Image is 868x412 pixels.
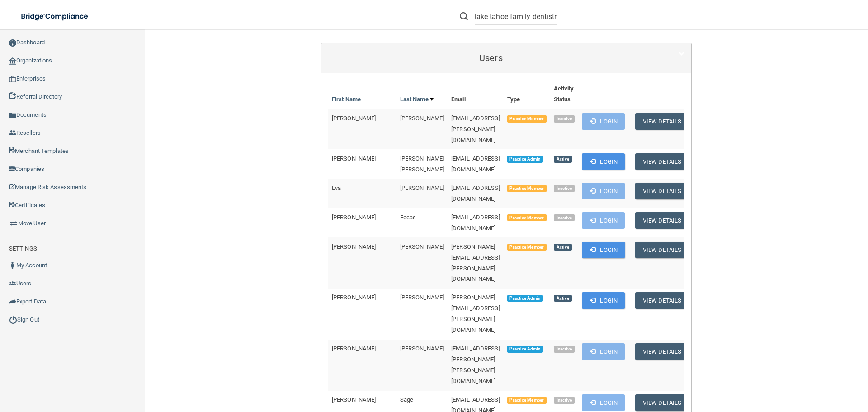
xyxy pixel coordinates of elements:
button: Login [582,292,625,309]
span: Practice Admin [507,295,543,302]
th: Email [448,80,504,109]
span: [PERSON_NAME][EMAIL_ADDRESS][PERSON_NAME][DOMAIN_NAME] [451,294,500,333]
img: bridge_compliance_login_screen.278c3ca4.svg [14,7,97,26]
span: Active [554,156,572,163]
span: [PERSON_NAME] [332,345,376,352]
button: Login [582,242,625,258]
span: [PERSON_NAME] [332,294,376,301]
span: [EMAIL_ADDRESS][DOMAIN_NAME] [451,214,500,232]
span: [PERSON_NAME] [332,396,376,403]
span: [PERSON_NAME] [400,243,444,250]
img: icon-users.e205127d.png [9,280,16,287]
span: Practice Member [507,115,547,123]
button: View Details [635,183,689,199]
img: ic_user_dark.df1a06c3.png [9,262,16,269]
span: Inactive [554,185,575,192]
span: [PERSON_NAME][EMAIL_ADDRESS][PERSON_NAME][DOMAIN_NAME] [451,243,500,283]
img: icon-documents.8dae5593.png [9,112,16,119]
span: Active [554,244,572,251]
span: [PERSON_NAME] [332,115,376,122]
span: [PERSON_NAME] [400,345,444,352]
button: View Details [635,343,689,360]
span: Sage [400,396,413,403]
button: Login [582,394,625,411]
span: Eva [332,185,341,191]
span: Inactive [554,214,575,222]
img: icon-export.b9366987.png [9,298,16,305]
span: Practice Member [507,397,547,404]
img: organization-icon.f8decf85.png [9,57,16,65]
span: [PERSON_NAME] [400,185,444,191]
span: Practice Admin [507,346,543,353]
span: Focas [400,214,416,221]
img: ic_dashboard_dark.d01f4a41.png [9,39,16,47]
span: Practice Admin [507,156,543,163]
span: Inactive [554,115,575,123]
button: View Details [635,113,689,130]
th: Activity Status [550,80,579,109]
span: [EMAIL_ADDRESS][PERSON_NAME][PERSON_NAME][DOMAIN_NAME] [451,345,500,384]
img: ic_power_dark.7ecde6b1.png [9,316,17,324]
span: [PERSON_NAME] [400,294,444,301]
a: First Name [332,94,361,105]
button: Login [582,153,625,170]
button: View Details [635,292,689,309]
span: Active [554,295,572,302]
span: Inactive [554,346,575,353]
h5: Users [328,53,654,63]
span: [PERSON_NAME] [332,155,376,162]
button: View Details [635,212,689,229]
span: [EMAIL_ADDRESS][DOMAIN_NAME] [451,185,500,202]
button: View Details [635,242,689,258]
span: Practice Member [507,185,547,192]
a: Users [328,48,684,68]
img: enterprise.0d942306.png [9,76,16,82]
span: [PERSON_NAME] [400,115,444,122]
span: Practice Member [507,214,547,222]
button: View Details [635,153,689,170]
span: [PERSON_NAME] [PERSON_NAME] [400,155,444,173]
span: Inactive [554,397,575,404]
button: Login [582,212,625,229]
th: Type [504,80,550,109]
span: [PERSON_NAME] [332,214,376,221]
img: ic_reseller.de258add.png [9,129,16,137]
button: View Details [635,394,689,411]
span: [EMAIL_ADDRESS][DOMAIN_NAME] [451,155,500,173]
img: ic-search.3b580494.png [460,12,468,20]
span: [EMAIL_ADDRESS][PERSON_NAME][DOMAIN_NAME] [451,115,500,143]
a: Last Name [400,94,434,105]
button: Login [582,113,625,130]
button: Login [582,343,625,360]
span: Practice Member [507,244,547,251]
input: Search [475,8,557,25]
span: [PERSON_NAME] [332,243,376,250]
label: SETTINGS [9,243,37,254]
img: briefcase.64adab9b.png [9,219,18,228]
button: Login [582,183,625,199]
